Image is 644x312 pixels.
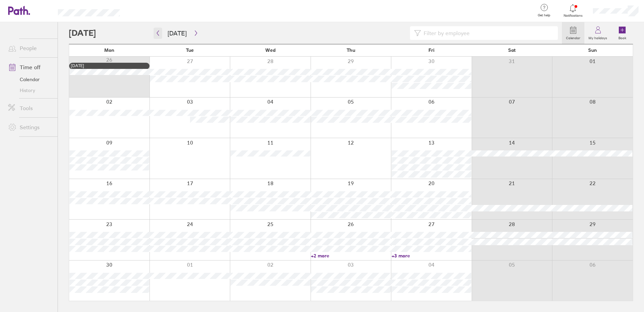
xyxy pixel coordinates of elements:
span: Mon [104,47,114,53]
a: Settings [3,120,58,134]
a: Notifications [562,3,584,18]
a: +2 more [311,253,391,259]
a: Book [611,22,633,44]
span: Get help [533,13,555,17]
a: People [3,41,58,55]
a: +3 more [392,253,471,259]
label: Calendar [562,34,584,40]
span: Thu [347,47,355,53]
button: [DATE] [162,28,192,39]
a: Calendar [562,22,584,44]
span: Fri [428,47,435,53]
a: Time off [3,60,58,74]
a: Tools [3,101,58,115]
input: Filter by employee [421,27,554,40]
div: [DATE] [71,63,148,68]
label: My holidays [584,34,611,40]
span: Sat [508,47,516,53]
a: History [3,85,58,96]
span: Notifications [562,14,584,18]
span: Sun [588,47,597,53]
a: My holidays [584,22,611,44]
span: Wed [265,47,276,53]
a: Calendar [3,74,58,85]
label: Book [614,34,630,40]
span: Tue [186,47,194,53]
